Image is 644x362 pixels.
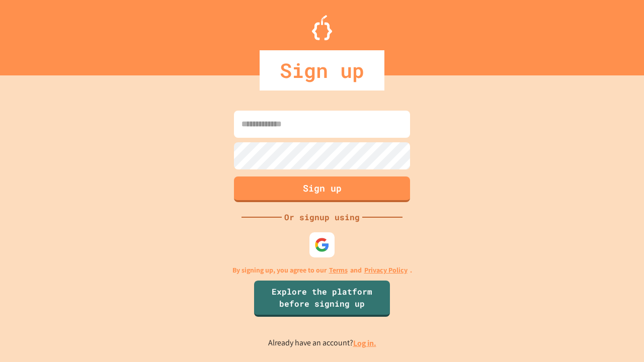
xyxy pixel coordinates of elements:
[353,338,376,348] a: Log in.
[254,281,390,317] a: Explore the platform before signing up
[260,50,384,90] div: Sign up
[282,211,362,223] div: Or signup using
[268,337,376,349] p: Already have an account?
[232,265,412,276] p: By signing up, you agree to our and .
[312,15,332,40] img: Logo.svg
[364,265,408,276] a: Privacy Policy
[314,237,330,252] img: google-icon.svg
[329,265,348,276] a: Terms
[234,176,410,202] button: Sign up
